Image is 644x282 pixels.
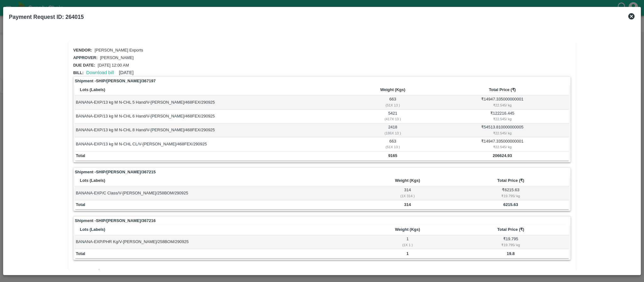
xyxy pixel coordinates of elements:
td: ₹ 122216.445 [436,110,570,123]
b: Weight (Kgs) [395,178,420,183]
strong: Shipment - SHIP/[PERSON_NAME]/367216 [75,218,156,224]
strong: Shipment - SHIP/[PERSON_NAME]/367215 [75,169,156,175]
div: ₹ 22.545 / kg [437,116,568,122]
td: 663 [350,95,436,109]
b: Weight (Kgs) [380,87,405,92]
td: 314 [363,186,452,200]
b: Total [76,251,85,256]
td: BANANA-EXP/13 kg M N-CHL 6 Hand/V-[PERSON_NAME]/468FEX/290925 [75,110,350,123]
b: 314 [404,202,411,207]
div: ( 1 X 314 ) [364,193,451,199]
div: ( 1 X 1 ) [364,242,451,248]
div: ₹ 22.545 / kg [437,130,568,136]
div: ( 51 X 13 ) [351,102,434,108]
b: Total [76,202,85,207]
span: Approver: [73,55,97,60]
td: BANANA-EXP/13 kg M N-CHL 5 Hand/V-[PERSON_NAME]/468FEX/290925 [75,95,350,109]
div: ₹ 19.795 / kg [453,242,568,248]
div: ( 186 X 13 ) [351,130,434,136]
p: Crate Incentive [73,268,405,274]
b: Total Price (₹) [489,87,516,92]
b: Total Price (₹) [497,178,524,183]
b: Weight (Kgs) [395,227,420,232]
td: 1 [363,235,452,249]
td: BANANA-EXP/PHR Kg/V-[PERSON_NAME]/258BOM/290925 [75,235,363,249]
b: 9165 [388,153,397,158]
td: 2418 [350,123,436,137]
td: BANANA-EXP/13 kg M N-CHL CL/V-[PERSON_NAME]/468FEX/290925 [75,137,350,151]
td: ₹ 54513.810000000005 [436,123,570,137]
td: ₹ 19.795 [452,235,569,249]
div: ( 51 X 13 ) [351,144,434,150]
b: Lots (Labels) [80,227,105,232]
div: ( 417 X 13 ) [351,116,434,122]
p: [DATE] 12:00 AM [98,62,129,68]
b: 1 [406,251,409,256]
td: BANANA-EXP/C Class/V-[PERSON_NAME]/258BOM/290925 [75,186,363,200]
td: ₹ 14947.335000000001 [436,95,570,109]
td: 5421 [350,110,436,123]
div: ₹ 19.795 / kg [453,193,568,199]
b: 6215.63 [503,202,518,207]
h6: ₹ 0 [405,268,571,276]
strong: Shipment - SHIP/[PERSON_NAME]/367197 [75,78,156,84]
b: Lots (Labels) [80,87,105,92]
td: 663 [350,137,436,151]
b: 19.8 [507,251,515,256]
div: ₹ 22.545 / kg [437,102,568,108]
b: 206624.93 [493,153,512,158]
b: Lots (Labels) [80,178,105,183]
div: ₹ 22.545 / kg [437,144,568,150]
td: ₹ 14947.335000000001 [436,137,570,151]
p: [PERSON_NAME] Exports [95,47,143,53]
span: Vendor: [73,48,92,52]
b: Payment Request ID: 264015 [9,14,84,20]
td: ₹ 6215.63 [452,186,569,200]
span: Due date: [73,63,95,68]
p: [PERSON_NAME] [100,55,134,61]
b: Total Price (₹) [497,227,524,232]
span: [DATE] [119,70,134,75]
td: BANANA-EXP/13 kg M N-CHL 8 Hand/V-[PERSON_NAME]/468FEX/290925 [75,123,350,137]
b: Total [76,153,85,158]
a: Download bill [86,70,114,75]
span: Bill: [73,70,84,75]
